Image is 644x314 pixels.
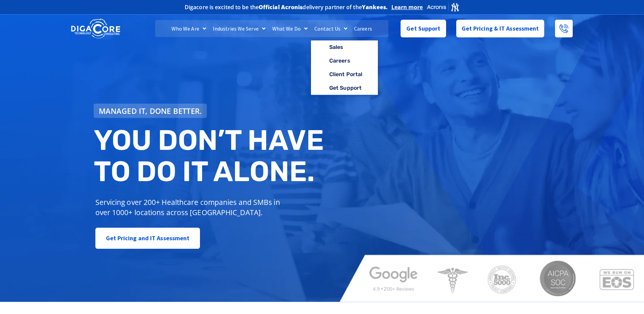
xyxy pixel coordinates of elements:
[391,4,423,11] a: Learn more
[185,4,388,10] h2: Digacore is excited to be the delivery partner of the
[456,20,545,37] a: Get Pricing & IT Assessment
[269,20,311,37] a: What We Do
[99,107,202,115] span: Managed IT, done better.
[259,3,303,11] b: Official Acronis
[311,40,378,54] a: Sales
[311,40,378,95] ul: Contact Us
[351,20,375,37] a: Careers
[311,68,378,81] a: Client Portal
[95,197,285,217] p: Servicing over 200+ Healthcare companies and SMBs in over 1000+ locations across [GEOGRAPHIC_DATA].
[462,22,539,35] span: Get Pricing & IT Assessment
[311,81,378,95] a: Get Support
[95,228,200,249] a: Get Pricing and IT Assessment
[155,20,388,37] nav: Menu
[426,2,460,12] img: Acronis
[311,20,351,37] a: Contact Us
[311,54,378,68] a: Careers
[94,125,327,187] h2: You don’t have to do IT alone.
[406,22,440,35] span: Get Support
[94,104,207,118] a: Managed IT, done better.
[106,231,190,245] span: Get Pricing and IT Assessment
[71,18,120,39] img: DigaCore Technology Consulting
[168,20,209,37] a: Who We Are
[401,20,446,37] a: Get Support
[362,3,388,11] b: Yankees.
[209,20,269,37] a: Industries We Serve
